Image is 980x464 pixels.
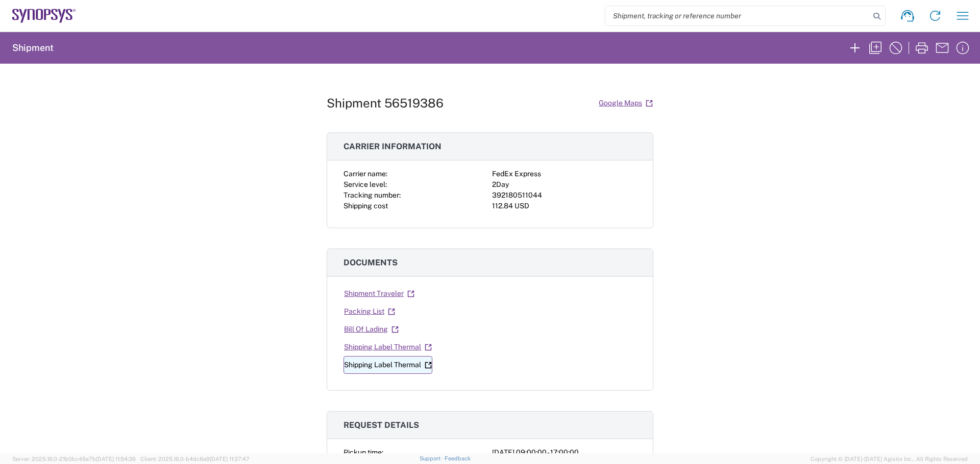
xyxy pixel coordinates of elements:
[492,169,636,179] div: FedEx Express
[420,455,445,461] a: Support
[344,258,398,267] span: Documents
[210,456,250,462] span: [DATE] 11:37:47
[445,455,471,461] a: Feedback
[344,142,442,151] span: Carrier information
[344,356,432,374] a: Shipping Label Thermal
[492,447,636,458] div: [DATE] 09:00:00 - 17:00:00
[344,180,387,188] span: Service level:
[344,420,419,430] span: Request details
[12,456,136,462] span: Server: 2025.16.0-21b0bc45e7b
[344,202,388,210] span: Shipping cost
[96,456,136,462] span: [DATE] 11:54:36
[605,6,870,25] input: Shipment, tracking or reference number
[344,303,396,320] a: Packing List
[344,191,401,199] span: Tracking number:
[344,320,399,338] a: Bill Of Lading
[344,448,383,456] span: Pickup time:
[492,190,636,201] div: 392180511044
[492,201,636,211] div: 112.84 USD
[12,42,54,54] h2: Shipment
[598,94,653,112] a: Google Maps
[327,96,444,111] h1: Shipment 56519386
[344,170,387,178] span: Carrier name:
[811,454,968,463] span: Copyright © [DATE]-[DATE] Agistix Inc., All Rights Reserved
[344,338,432,356] a: Shipping Label Thermal
[344,285,415,303] a: Shipment Traveler
[492,179,636,190] div: 2Day
[140,456,250,462] span: Client: 2025.16.0-b4dc8a9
